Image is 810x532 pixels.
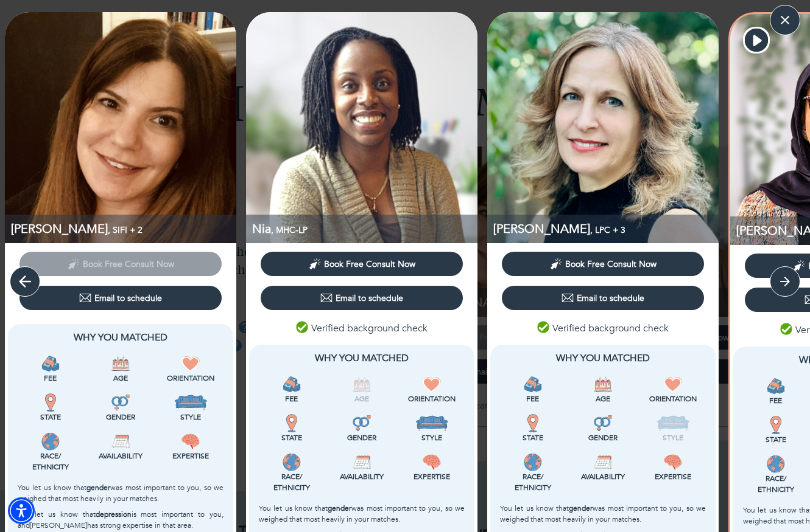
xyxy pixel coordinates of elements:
[562,292,644,304] div: Email to schedule
[261,286,463,310] button: Email to schedule
[328,503,351,513] b: gender
[353,453,371,471] img: Availability
[423,453,441,471] img: Expertise
[743,416,808,445] div: This provider is licensed to work in your state.
[18,330,224,345] p: Why You Matched
[246,12,477,243] img: Nia Millington profile
[641,432,706,443] p: Style
[283,414,301,432] img: State
[487,12,719,243] img: Corinne Arles profile
[743,434,808,445] p: State
[261,252,463,276] button: Book Free Consult Now
[108,224,143,236] span: , SIFI + 2
[111,354,130,373] img: Age
[88,412,153,423] p: Gender
[594,453,612,471] img: Availability
[8,497,35,524] div: Accessibility Menu
[88,451,153,461] p: Availability
[537,321,669,336] p: Verified background check
[79,292,162,304] div: Email to schedule
[641,471,706,482] p: Expertise
[657,414,690,432] img: Style
[500,471,565,493] p: Race/ Ethnicity
[664,453,682,471] img: Expertise
[18,373,83,384] p: Fee
[500,432,565,443] p: State
[502,252,704,276] button: Book Free Consult Now
[86,483,110,492] b: gender
[590,224,625,236] span: , LPC + 3
[400,471,465,482] p: Expertise
[500,503,706,525] p: You let us know that was most important to you, so we weighed that most heavily in your matches.
[329,471,394,482] p: Availability
[41,393,60,412] img: State
[767,455,785,473] img: Race/<br />Ethnicity
[320,292,403,304] div: Email to schedule
[423,375,441,393] img: Orientation
[96,510,132,519] b: depression
[174,393,208,412] img: Style
[329,432,394,443] p: Gender
[400,432,465,443] p: Style
[570,471,635,482] p: Availability
[743,473,808,495] p: Race/ Ethnicity
[641,393,706,404] p: Orientation
[569,503,593,513] b: gender
[324,258,415,270] span: Book Free Consult Now
[767,416,785,434] img: State
[664,375,682,393] img: Orientation
[181,432,200,451] img: Expertise
[271,224,308,236] span: , MHC-LP
[329,393,394,404] p: Age
[158,373,224,384] p: Orientation
[353,414,371,432] img: Gender
[500,351,706,365] p: Why You Matched
[158,412,224,423] p: Style
[18,393,83,423] div: This provider is licensed to work in your state.
[259,414,324,443] div: This provider is licensed to work in your state.
[158,451,224,461] p: Expertise
[570,432,635,443] p: Gender
[19,286,222,310] button: Email to schedule
[283,375,301,393] img: Fee
[41,354,60,373] img: Fee
[111,432,130,451] img: Availability
[259,471,324,493] p: Race/ Ethnicity
[400,393,465,404] p: Orientation
[502,286,704,310] button: Email to schedule
[41,432,60,451] img: Race/<br />Ethnicity
[594,414,612,432] img: Gender
[18,482,224,504] p: You let us know that was most important to you, so we weighed that most heavily in your matches.
[252,221,477,237] p: MHC-LP
[19,257,222,269] span: This provider has not yet shared their calendar link. Please email the provider to schedule
[500,393,565,404] p: Fee
[181,354,200,373] img: Orientation
[259,351,465,365] p: Why You Matched
[594,375,612,393] img: Age
[11,221,236,237] p: SIFI, LCSW, LCSW-R
[767,377,785,395] img: Fee
[5,12,236,243] img: Melissa Samuel profile
[500,414,565,443] div: This provider is licensed to work in your state.
[111,393,130,412] img: Gender
[743,395,808,406] p: Fee
[18,451,83,472] p: Race/ Ethnicity
[296,321,428,336] p: Verified background check
[524,414,542,432] img: State
[18,412,83,423] p: State
[570,393,635,404] p: Age
[524,375,542,393] img: Fee
[88,373,153,384] p: Age
[259,503,465,525] p: You let us know that was most important to you, so we weighed that most heavily in your matches.
[415,414,449,432] img: Style
[259,393,324,404] p: Fee
[18,509,224,531] p: You let us know that is most important to you, and [PERSON_NAME] has strong expertise in that area.
[565,258,657,270] span: Book Free Consult Now
[524,453,542,471] img: Race/<br />Ethnicity
[283,453,301,471] img: Race/<br />Ethnicity
[259,432,324,443] p: State
[493,221,719,237] p: LPC, LCAT, Coaching, Integrative Practitioner
[353,375,371,393] img: Age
